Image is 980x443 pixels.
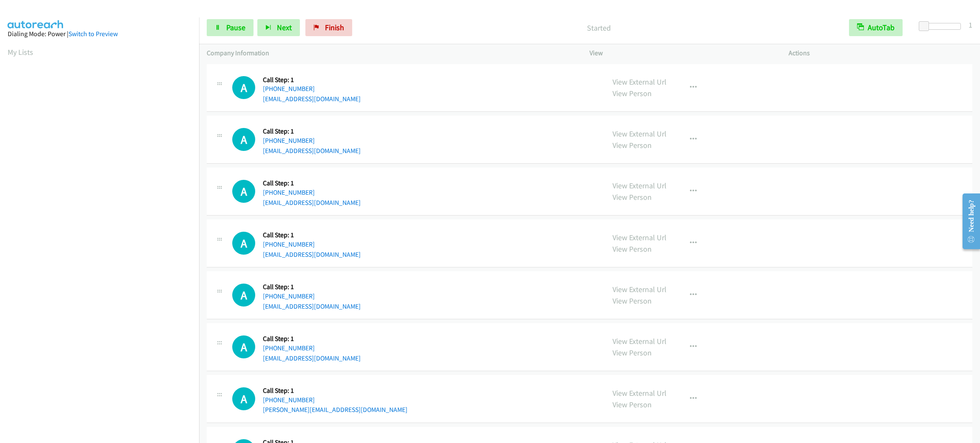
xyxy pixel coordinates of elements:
h5: Call Step: 1 [263,127,361,136]
h1: A [232,284,255,307]
a: [PHONE_NUMBER] [263,85,315,93]
h1: A [232,76,255,99]
div: Dialing Mode: Power | [8,29,191,39]
a: Finish [305,19,352,36]
button: AutoTab [849,19,903,36]
div: The call is yet to be attempted [232,232,255,255]
h1: A [232,232,255,255]
p: Actions [789,48,972,58]
h5: Call Step: 1 [263,386,407,395]
a: View Person [612,192,652,202]
div: The call is yet to be attempted [232,180,255,203]
a: [EMAIL_ADDRESS][DOMAIN_NAME] [263,199,361,207]
a: View Person [612,400,652,409]
a: View External Url [612,129,667,139]
a: [EMAIL_ADDRESS][DOMAIN_NAME] [263,354,361,362]
a: [PHONE_NUMBER] [263,136,315,145]
a: [PHONE_NUMBER] [263,240,315,248]
h5: Call Step: 1 [263,231,361,239]
div: The call is yet to be attempted [232,284,255,307]
a: View Person [612,140,652,150]
h1: A [232,180,255,203]
a: View Person [612,296,652,306]
a: [PERSON_NAME][EMAIL_ADDRESS][DOMAIN_NAME] [263,406,407,414]
h5: Call Step: 1 [263,283,361,291]
a: [PHONE_NUMBER] [263,292,315,300]
h5: Call Step: 1 [263,179,361,187]
a: View External Url [612,77,667,87]
a: View External Url [612,181,667,190]
p: Started [364,22,834,34]
a: View External Url [612,388,667,398]
p: View [590,48,773,58]
a: [EMAIL_ADDRESS][DOMAIN_NAME] [263,95,361,103]
a: [PHONE_NUMBER] [263,396,315,404]
a: [EMAIL_ADDRESS][DOMAIN_NAME] [263,302,361,310]
span: Pause [226,23,245,32]
p: Company Information [207,48,574,58]
iframe: Resource Center [955,187,980,255]
a: My Lists [8,47,33,57]
a: View External Url [612,336,667,346]
a: Pause [207,19,254,36]
a: [EMAIL_ADDRESS][DOMAIN_NAME] [263,250,361,258]
h1: A [232,335,255,358]
h5: Call Step: 1 [263,335,361,343]
div: The call is yet to be attempted [232,387,255,410]
a: [EMAIL_ADDRESS][DOMAIN_NAME] [263,147,361,155]
a: View Person [612,348,652,358]
span: Next [277,23,292,32]
a: View Person [612,88,652,98]
a: View External Url [612,233,667,242]
a: [PHONE_NUMBER] [263,344,315,352]
h1: A [232,387,255,410]
a: Switch to Preview [68,30,118,38]
a: View External Url [612,284,667,294]
h1: A [232,128,255,151]
a: [PHONE_NUMBER] [263,188,315,196]
div: The call is yet to be attempted [232,335,255,358]
button: Next [257,19,300,36]
h5: Call Step: 1 [263,76,361,84]
a: View Person [612,244,652,254]
span: Finish [325,23,344,32]
div: 1 [969,19,972,31]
